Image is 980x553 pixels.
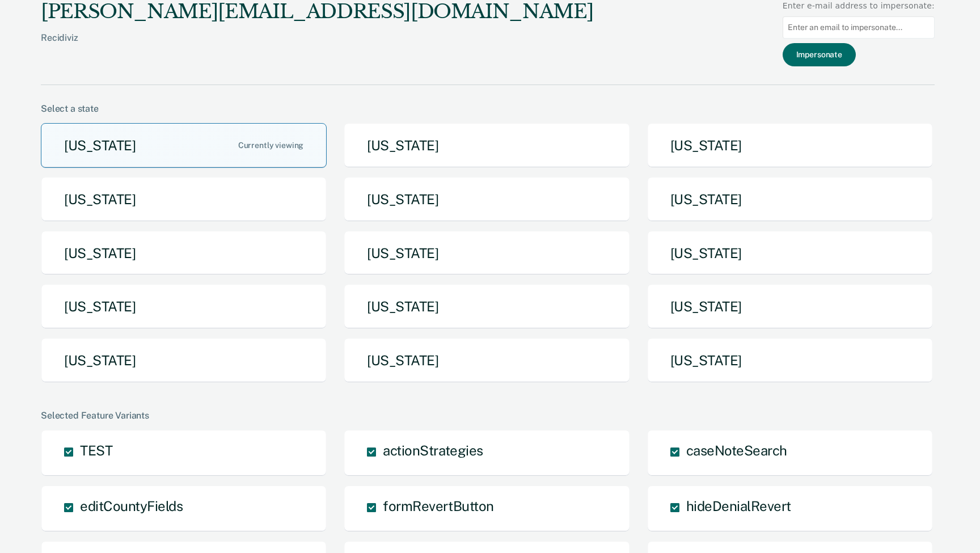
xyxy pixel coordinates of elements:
button: [US_STATE] [647,177,933,222]
span: TEST [80,442,112,458]
button: [US_STATE] [344,338,630,383]
span: editCountyFields [80,498,183,514]
span: formRevertButton [383,498,493,514]
button: [US_STATE] [647,231,933,276]
button: [US_STATE] [41,284,327,329]
span: actionStrategies [383,442,483,458]
button: [US_STATE] [41,123,327,168]
input: Enter an email to impersonate... [783,16,935,39]
button: [US_STATE] [41,231,327,276]
button: Impersonate [783,43,856,66]
button: [US_STATE] [344,123,630,168]
button: [US_STATE] [41,338,327,383]
button: [US_STATE] [647,123,933,168]
button: [US_STATE] [344,231,630,276]
div: Select a state [41,103,935,114]
span: hideDenialRevert [686,498,791,514]
button: [US_STATE] [344,284,630,329]
button: [US_STATE] [344,177,630,222]
span: caseNoteSearch [686,442,787,458]
button: [US_STATE] [647,338,933,383]
button: [US_STATE] [41,177,327,222]
div: Selected Feature Variants [41,410,935,421]
div: Recidiviz [41,32,593,61]
button: [US_STATE] [647,284,933,329]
